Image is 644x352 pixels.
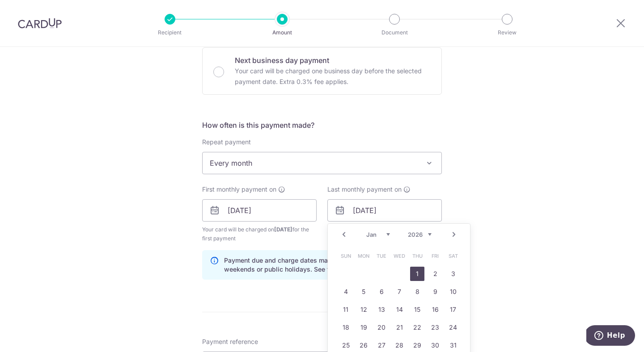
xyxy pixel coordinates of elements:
span: Payment reference [202,337,258,346]
a: 21 [392,320,407,335]
span: Wednesday [392,249,407,263]
a: 12 [356,302,371,317]
a: 5 [356,285,371,299]
p: Your card will be charged one business day before the selected payment date. Extra 0.3% fee applies. [235,66,431,87]
a: 9 [428,285,442,299]
a: 10 [446,285,460,299]
a: 23 [428,320,442,335]
a: 13 [374,302,389,317]
a: 14 [392,302,407,317]
h5: How often is this payment made? [202,120,442,130]
span: First monthly payment on [202,185,276,194]
a: 6 [374,285,389,299]
a: 2 [428,267,442,281]
img: CardUp [18,18,62,29]
a: 8 [410,285,424,299]
span: Saturday [446,249,460,263]
p: Recipient [137,28,203,37]
p: Amount [249,28,315,37]
iframe: Opens a widget where you can find more information [586,325,635,348]
a: 3 [446,267,460,281]
a: 1 [410,267,424,281]
a: 20 [374,320,389,335]
span: Every month [202,152,442,174]
p: Document [361,28,428,37]
a: Next [449,229,459,240]
a: Prev [339,229,349,240]
label: Repeat payment [202,138,251,147]
span: Last monthly payment on [327,185,402,194]
span: Your card will be charged on [202,225,317,243]
a: 22 [410,320,424,335]
a: 24 [446,320,460,335]
input: DD / MM / YYYY [202,199,317,222]
a: 19 [356,320,371,335]
span: Thursday [410,249,424,263]
p: Next business day payment [235,55,431,66]
a: 18 [339,320,353,335]
p: Payment due and charge dates may be adjusted if it falls on weekends or public holidays. See fina... [224,256,434,274]
span: Tuesday [374,249,389,263]
a: 4 [339,285,353,299]
a: 11 [339,302,353,317]
span: Sunday [339,249,353,263]
a: 16 [428,302,442,317]
span: Friday [428,249,442,263]
a: 7 [392,285,407,299]
input: DD / MM / YYYY [327,199,442,222]
span: Every month [203,152,441,174]
p: Review [474,28,540,37]
a: 15 [410,302,424,317]
span: Monday [356,249,371,263]
span: [DATE] [274,226,292,233]
a: 17 [446,302,460,317]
